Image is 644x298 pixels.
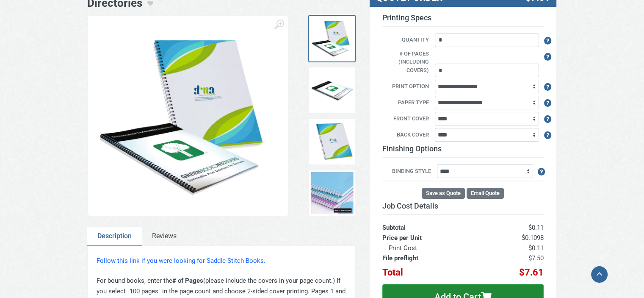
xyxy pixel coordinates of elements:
[172,277,203,284] strong: # of Pages
[382,233,482,243] th: Price per Unit
[376,131,434,140] label: Back Cover
[528,244,544,252] span: $0.11
[422,188,465,199] button: Save as Quote
[376,50,434,75] label: # of pages (including covers)
[522,234,544,242] span: $0.1098
[308,170,356,217] a: WireO
[382,201,544,211] h3: Job Cost Details
[467,188,504,199] button: Email Quote
[528,254,544,262] span: $7.50
[311,17,353,60] img: Bound Books
[97,24,279,207] img: Bound Books
[311,120,353,163] img: WireO
[382,243,482,253] th: Print Cost
[382,144,544,158] h3: Finishing Options
[311,172,353,214] img: WireO
[376,114,434,124] label: Front Cover
[519,267,544,278] span: $7.61
[382,253,482,263] th: File preflight
[308,15,356,62] a: Bound Books
[311,69,353,111] img: Plasticoil
[382,167,436,176] label: Binding Style
[528,224,544,231] span: $0.11
[376,82,434,92] label: Print Option
[87,227,142,246] a: Description
[308,67,356,114] a: Plasticoil
[142,227,187,246] a: Reviews
[376,98,434,108] label: Paper Type
[308,118,356,165] a: WireO
[376,36,434,45] label: Quantity
[382,263,482,278] th: Total
[382,13,544,27] h3: Printing Specs
[382,214,482,233] th: Subtotal
[97,257,265,265] a: Follow this link if you were looking for Saddle-Stitch Books.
